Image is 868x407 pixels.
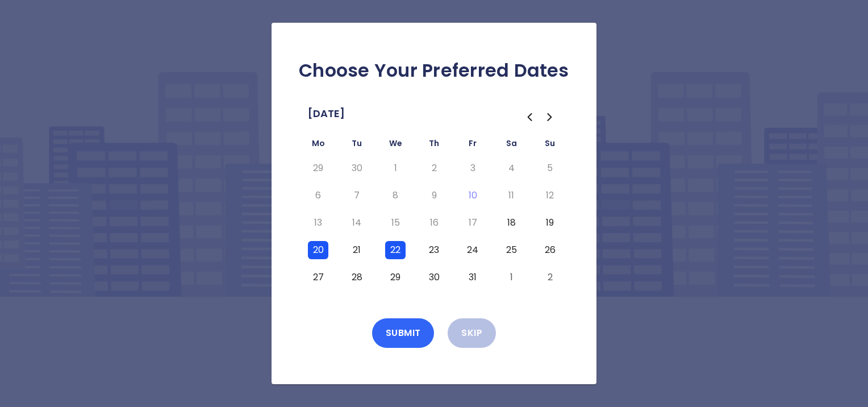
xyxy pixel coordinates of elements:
button: Thursday, October 23rd, 2025 [424,241,444,259]
th: Thursday [415,136,453,155]
th: Sunday [531,136,569,155]
button: Tuesday, October 14th, 2025 [347,214,367,232]
button: Wednesday, October 22nd, 2025, selected [385,241,406,259]
button: Sunday, October 5th, 2025 [540,159,560,177]
button: Tuesday, October 21st, 2025 [347,241,367,259]
button: Sunday, October 19th, 2025 [540,214,560,232]
th: Monday [299,136,337,155]
table: October 2025 [299,136,569,291]
button: Thursday, October 30th, 2025 [424,268,444,286]
button: Wednesday, October 1st, 2025 [385,159,406,177]
button: Friday, October 17th, 2025 [462,214,483,232]
h2: Choose Your Preferred Dates [290,59,578,82]
button: Wednesday, October 29th, 2025 [385,268,406,286]
button: Sunday, October 12th, 2025 [540,186,560,205]
button: Saturday, October 25th, 2025 [501,241,521,259]
button: Skip [448,318,496,348]
button: Monday, October 6th, 2025 [308,186,328,205]
button: Sunday, November 2nd, 2025 [540,268,560,286]
button: Thursday, October 16th, 2025 [424,214,444,232]
button: Friday, October 24th, 2025 [462,241,483,259]
button: Tuesday, September 30th, 2025 [347,159,367,177]
button: Saturday, October 11th, 2025 [501,186,521,205]
span: [DATE] [308,105,345,123]
button: Saturday, November 1st, 2025 [501,268,521,286]
button: Saturday, October 4th, 2025 [501,159,521,177]
button: Monday, October 27th, 2025 [308,268,328,286]
button: Wednesday, October 8th, 2025 [385,186,406,205]
button: Submit [372,318,435,348]
th: Wednesday [376,136,415,155]
button: Go to the Previous Month [519,107,540,127]
button: Sunday, October 26th, 2025 [540,241,560,259]
button: Friday, October 31st, 2025 [462,268,483,286]
button: Today, Friday, October 10th, 2025 [462,186,483,205]
button: Thursday, October 2nd, 2025 [424,159,444,177]
button: Saturday, October 18th, 2025 [501,214,521,232]
button: Go to the Next Month [540,107,560,127]
th: Tuesday [337,136,376,155]
th: Saturday [492,136,531,155]
button: Friday, October 3rd, 2025 [462,159,483,177]
button: Monday, October 20th, 2025, selected [308,241,328,259]
button: Monday, September 29th, 2025 [308,159,328,177]
th: Friday [453,136,492,155]
button: Wednesday, October 15th, 2025 [385,214,406,232]
button: Tuesday, October 28th, 2025 [347,268,367,286]
button: Thursday, October 9th, 2025 [424,186,444,205]
button: Monday, October 13th, 2025 [308,214,328,232]
button: Tuesday, October 7th, 2025 [347,186,367,205]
